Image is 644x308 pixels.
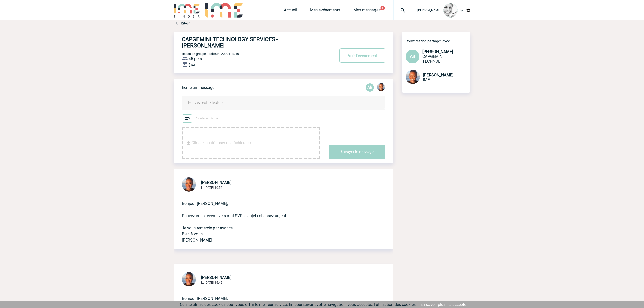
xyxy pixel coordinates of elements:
a: Accueil [284,8,297,15]
span: Glissez ou déposer des fichiers ici [191,130,252,156]
span: [PERSON_NAME] [417,9,440,12]
img: IME-Finder [174,3,200,18]
img: 123865-0.jpg [377,83,385,91]
span: [PERSON_NAME] [201,180,231,185]
span: CAPGEMINI TECHNOLOGY SERVICES [422,54,443,64]
span: [PERSON_NAME] [201,275,231,280]
span: [PERSON_NAME] [423,73,453,77]
span: AB [410,54,415,59]
img: file_download.svg [185,140,191,146]
span: Ajouter un fichier [195,117,219,120]
span: Le [DATE] 10:56 [201,186,222,190]
span: Repas de groupe - traiteur - 2000418916 [182,52,239,56]
a: En savoir plus [420,302,445,307]
a: Retour [181,22,190,25]
a: J'accepte [449,302,466,307]
button: 99+ [380,6,385,10]
span: IME [423,77,430,82]
a: Mes événements [310,8,340,15]
h4: CAPGEMINI TECHNOLOGY SERVICES - [PERSON_NAME] [182,36,320,49]
div: Anne-Laure BRAUD [366,83,374,92]
span: 45 pers. [189,56,203,61]
p: AB [366,83,374,92]
span: [DATE] [189,63,198,67]
img: 123865-0.jpg [182,272,196,286]
button: Voir l'événement [339,48,385,63]
p: Bonjour [PERSON_NAME], Pouvez vous revenir vers moi SVP, le sujet est assez urgent. Je vous remer... [182,193,371,243]
div: Mina BOUYAGUI [377,83,385,92]
span: Le [DATE] 16:42 [201,281,222,284]
img: 123865-0.jpg [406,70,420,84]
button: Envoyer le message [329,145,385,159]
span: [PERSON_NAME] [422,49,453,54]
img: 123865-0.jpg [182,177,196,192]
a: Mes messages [353,8,380,15]
img: 103013-0.jpeg [443,3,458,18]
p: Conversation partagée avec : [406,39,470,43]
p: Écrire un message : [182,85,217,90]
span: Ce site utilise des cookies pour vous offrir le meilleur service. En poursuivant votre navigation... [180,302,417,307]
